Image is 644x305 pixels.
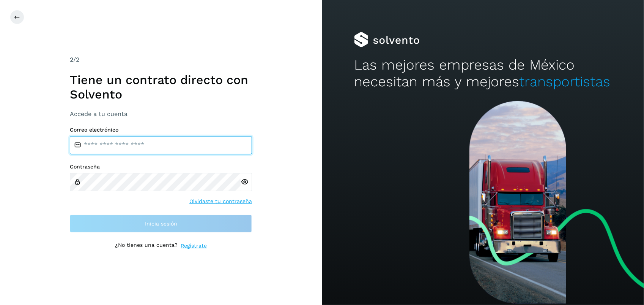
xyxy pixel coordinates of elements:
h2: Las mejores empresas de México necesitan más y mejores [354,57,612,91]
h3: Accede a tu cuenta [70,110,252,118]
a: Olvidaste tu contraseña [189,197,252,205]
h1: Tiene un contrato directo con Solvento [70,73,252,102]
p: ¿No tienes una cuenta? [115,242,178,250]
span: Inicia sesión [145,221,177,226]
span: transportistas [519,73,610,90]
div: /2 [70,55,252,64]
a: Regístrate [181,242,207,250]
button: Inicia sesión [70,214,252,233]
span: 2 [70,56,73,63]
label: Contraseña [70,164,252,170]
label: Correo electrónico [70,127,252,133]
